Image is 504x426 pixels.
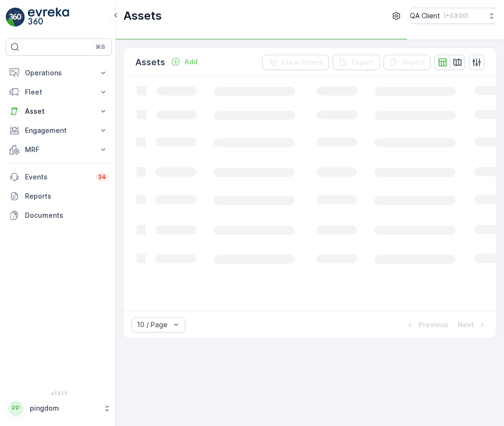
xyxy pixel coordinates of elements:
button: Previous [404,319,449,331]
button: Next [457,319,488,331]
p: Import [403,58,425,67]
a: Events34 [6,167,112,187]
a: Documents [6,206,112,225]
p: 34 [98,173,106,181]
p: ⌘B [96,43,105,51]
p: Reports [25,191,108,201]
p: Add [184,57,198,67]
button: MRF [6,140,112,159]
p: MRF [25,145,93,154]
button: Clear Filters [262,55,329,70]
div: PP [8,401,24,416]
p: Engagement [25,126,93,135]
p: pingdom [30,403,98,413]
img: logo [6,8,25,27]
p: Operations [25,68,93,78]
p: Fleet [25,87,93,97]
button: Engagement [6,121,112,140]
button: Operations [6,63,112,83]
button: Add [167,56,202,68]
p: Asset [25,106,93,116]
button: PPpingdom [6,398,112,418]
p: Clear Filters [281,58,323,67]
p: Next [458,320,474,330]
p: Previous [419,320,448,330]
p: Assets [135,56,165,69]
button: Import [384,55,431,70]
button: Asset [6,102,112,121]
p: Export [352,58,374,67]
p: Documents [25,211,108,220]
p: QA Client [410,11,440,21]
p: Assets [123,8,162,24]
p: Events [25,172,90,182]
a: Reports [6,187,112,206]
p: ( +03:00 ) [444,12,468,20]
button: Fleet [6,83,112,102]
button: QA Client(+03:00) [410,8,496,24]
button: Export [333,55,380,70]
img: logo_light-DOdMpM7g.png [28,8,69,27]
span: v 1.51.1 [6,390,112,396]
